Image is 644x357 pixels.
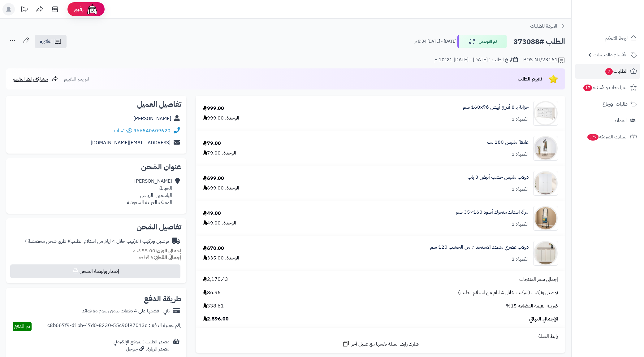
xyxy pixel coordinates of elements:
a: العودة للطلبات [530,22,565,30]
div: الوحدة: 335.00 [203,255,239,262]
span: العملاء [615,116,627,125]
span: تقييم الطلب [518,75,542,83]
span: 7 [605,68,613,75]
div: رابط السلة [198,333,563,340]
span: إجمالي سعر المنتجات [519,276,558,283]
span: الأقسام والمنتجات [594,50,628,59]
span: 377 [587,134,599,141]
button: إصدار بوليصة الشحن [10,264,180,278]
div: [PERSON_NAME] الخيالة، الياسمين، الرياض المملكة العربية السعودية [127,178,172,206]
span: ضريبة القيمة المضافة 15% [506,303,558,310]
span: الإجمالي النهائي [529,316,558,323]
div: الكمية: 1 [512,116,529,123]
h2: طريقة الدفع [144,295,181,303]
img: 1731233659-1-90x90.jpg [534,101,558,126]
div: الوحدة: 79.00 [203,150,236,157]
a: دولاب ملابس خشب أبيض 3 باب [468,174,529,181]
div: تابي - قسّمها على 4 دفعات بدون رسوم ولا فوائد [82,307,170,315]
div: الوحدة: 999.00 [203,115,239,122]
a: المراجعات والأسئلة17 [575,80,640,95]
a: السلات المتروكة377 [575,129,640,144]
div: مصدر الطلب :الموقع الإلكتروني [114,338,170,353]
span: رفيق [74,6,84,13]
small: [DATE] - [DATE] 8:34 م [414,38,456,45]
button: تم التوصيل [457,35,507,48]
h2: تفاصيل الشحن [11,223,181,231]
a: لوحة التحكم [575,31,640,46]
span: لم يتم التقييم [64,75,89,83]
div: 999.00 [203,105,224,112]
span: الطلبات [605,67,628,76]
h2: الطلب #373088 [513,35,565,48]
div: 49.00 [203,210,221,217]
a: واتساب [114,127,132,134]
span: توصيل وتركيب (التركيب خلال 4 ايام من استلام الطلب) [458,289,558,296]
div: مصدر الزيارة: جوجل [114,346,170,353]
img: 1753186020-1-90x90.jpg [534,171,558,196]
span: العودة للطلبات [530,22,557,30]
a: الطلبات7 [575,64,640,79]
span: الفاتورة [40,38,53,45]
div: 699.00 [203,175,224,182]
a: العملاء [575,113,640,128]
a: شارك رابط السلة نفسها مع عميل آخر [342,340,419,348]
span: المراجعات والأسئلة [583,83,628,92]
div: توصيل وتركيب (التركيب خلال 4 ايام من استلام الطلب) [25,238,169,245]
a: 966540609620 [133,127,171,134]
img: ai-face.png [86,3,98,15]
div: POS-NT/23161 [523,56,565,64]
span: 2,170.43 [203,276,228,283]
div: 79.00 [203,140,221,147]
span: طلبات الإرجاع [603,100,628,108]
h2: عنوان الشحن [11,163,181,171]
div: رقم عملية الدفع : c8b667f9-d1bb-47d0-8230-55c90f97013d [47,322,181,331]
span: ( طرق شحن مخصصة ) [25,237,69,245]
span: 17 [583,85,592,91]
img: 1747815779-110107010070-90x90.jpg [534,136,558,161]
span: 338.61 [203,303,224,310]
img: 1753188072-1-90x90.jpg [534,206,558,231]
div: الكمية: 1 [512,186,529,193]
span: شارك رابط السلة نفسها مع عميل آخر [351,341,419,348]
a: علاقة ملابس 180 سم [486,139,529,146]
div: الكمية: 1 [512,151,529,158]
h2: تفاصيل العميل [11,101,181,108]
strong: إجمالي القطع: [153,254,181,261]
span: 86.96 [203,289,221,296]
div: الوحدة: 699.00 [203,185,239,192]
div: تاريخ الطلب : [DATE] - [DATE] 10:21 م [434,56,518,63]
span: لوحة التحكم [605,34,628,43]
span: مشاركة رابط التقييم [12,75,48,83]
a: طلبات الإرجاع [575,97,640,111]
strong: إجمالي الوزن: [155,247,181,255]
span: السلات المتروكة [587,133,628,141]
small: 6 قطعة [139,254,181,261]
small: 55.00 كجم [132,247,181,255]
a: خزانة بـ 8 أدراج أبيض ‎160x96 سم‏ [463,104,529,111]
div: الكمية: 1 [512,221,529,228]
a: دولاب عصري متعدد الاستخدام من الخشب 120 سم [430,244,529,251]
img: 1753947492-1-90x90.jpg [534,241,558,266]
a: تحديثات المنصة [16,3,32,17]
a: الفاتورة [35,35,67,48]
span: 2,596.00 [203,316,229,323]
div: الكمية: 2 [512,256,529,263]
div: الوحدة: 49.00 [203,220,236,227]
a: مرآة استاند متحرك أسود 160×35 سم [456,209,529,216]
a: مشاركة رابط التقييم [12,75,58,83]
span: تم الدفع [14,323,30,330]
a: [PERSON_NAME] [133,115,171,122]
a: [EMAIL_ADDRESS][DOMAIN_NAME] [91,139,171,146]
div: 670.00 [203,245,224,252]
img: logo-2.png [602,5,638,18]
